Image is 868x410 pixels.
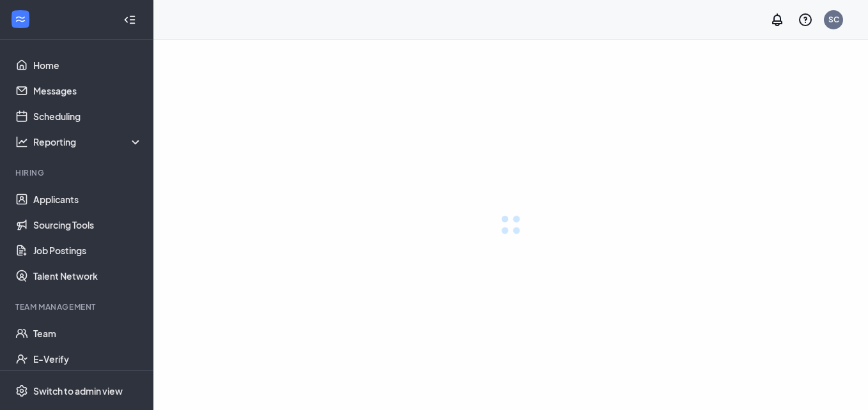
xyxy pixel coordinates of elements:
[33,135,143,148] div: Reporting
[33,52,143,78] a: Home
[123,13,136,26] svg: Collapse
[770,12,785,27] svg: Notifications
[33,103,143,129] a: Scheduling
[33,321,143,346] a: Team
[33,212,143,238] a: Sourcing Tools
[33,384,123,397] div: Switch to admin view
[33,346,143,372] a: E-Verify
[15,167,140,178] div: Hiring
[14,13,27,26] svg: WorkstreamLogo
[15,301,140,312] div: Team Management
[33,263,143,289] a: Talent Network
[798,12,813,27] svg: QuestionInfo
[828,14,839,25] div: SC
[15,135,28,148] svg: Analysis
[33,78,143,103] a: Messages
[33,186,143,212] a: Applicants
[15,384,28,397] svg: Settings
[33,238,143,263] a: Job Postings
